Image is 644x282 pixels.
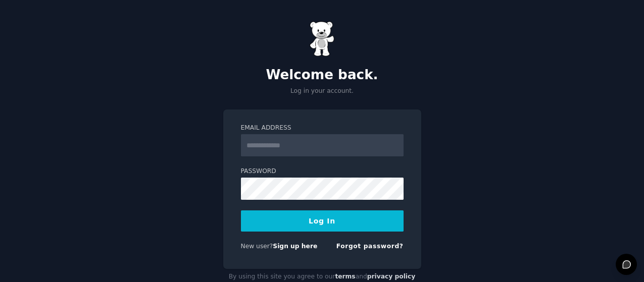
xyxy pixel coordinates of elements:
a: Sign up here [273,243,317,250]
button: Log In [241,210,404,232]
h2: Welcome back. [223,67,421,83]
p: Log in your account. [223,87,421,96]
a: privacy policy [367,273,416,280]
a: Forgot password? [336,243,404,250]
img: Gummy Bear [310,21,335,57]
a: terms [335,273,355,280]
span: New user? [241,243,273,250]
label: Email Address [241,124,404,133]
label: Password [241,167,404,176]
